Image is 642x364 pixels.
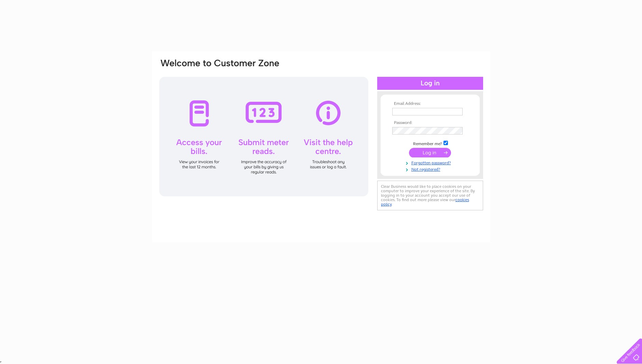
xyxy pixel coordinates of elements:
[381,197,469,207] a: cookies policy
[377,181,483,210] div: Clear Business would like to place cookies on your computer to improve your experience of the sit...
[392,159,470,166] a: Forgotten password?
[391,121,470,125] th: Password:
[391,101,470,106] th: Email Address:
[391,140,470,146] td: Remember me?
[409,148,451,157] input: Submit
[392,166,470,172] a: Not registered?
